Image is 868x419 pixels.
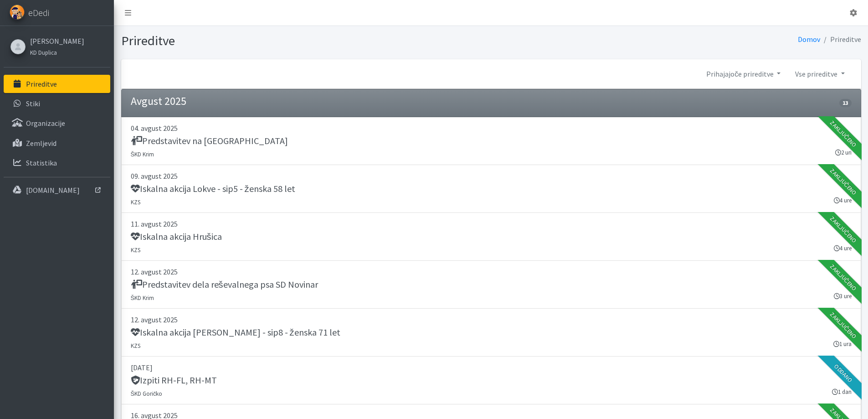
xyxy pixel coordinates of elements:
p: Organizacije [26,119,65,128]
p: 09. avgust 2025 [131,171,852,181]
a: Stiki [4,94,110,113]
small: KZS [131,198,140,206]
p: Statistika [26,158,57,167]
small: KZS [131,246,140,253]
h1: Prireditve [121,33,488,49]
a: 11. avgust 2025 Iskalna akcija Hrušica KZS 4 ure Zaključeno [121,213,861,261]
a: Prireditve [4,75,110,93]
small: ŠKD Krim [131,150,154,158]
a: 12. avgust 2025 Iskalna akcija [PERSON_NAME] - sip8 - ženska 71 let KZS 1 ura Zaključeno [121,309,861,357]
a: 04. avgust 2025 Predstavitev na [GEOGRAPHIC_DATA] ŠKD Krim 2 uri Zaključeno [121,117,861,165]
a: Prihajajoče prireditve [699,65,788,83]
a: 09. avgust 2025 Iskalna akcija Lokve - sip5 - ženska 58 let KZS 4 ure Zaključeno [121,165,861,213]
p: Zemljevid [26,139,56,148]
p: 04. avgust 2025 [131,123,852,134]
span: eDedi [28,6,49,20]
a: Vse prireditve [788,65,852,83]
a: Domov [798,35,820,44]
a: KD Duplica [30,47,84,57]
a: Organizacije [4,114,110,132]
a: [PERSON_NAME] [30,36,84,47]
p: Prireditve [26,79,57,88]
a: [DOMAIN_NAME] [4,181,110,199]
p: 12. avgust 2025 [131,266,852,277]
p: 12. avgust 2025 [131,314,852,325]
span: 13 [839,99,851,107]
p: [DATE] [131,362,852,373]
li: Prireditve [820,33,861,46]
a: [DATE] Izpiti RH-FL, RH-MT ŠKD Goričko 1 dan Oddano [121,357,861,404]
small: ŠKD Krim [131,294,154,301]
h5: Izpiti RH-FL, RH-MT [131,375,217,386]
small: ŠKD Goričko [131,390,163,397]
h4: Avgust 2025 [131,95,186,108]
h5: Iskalna akcija [PERSON_NAME] - sip8 - ženska 71 let [131,327,340,338]
small: KD Duplica [30,49,57,56]
img: eDedi [10,5,25,20]
a: Zemljevid [4,134,110,152]
a: 12. avgust 2025 Predstavitev dela reševalnega psa SD Novinar ŠKD Krim 3 ure Zaključeno [121,261,861,309]
p: 11. avgust 2025 [131,218,852,229]
h5: Predstavitev na [GEOGRAPHIC_DATA] [131,135,288,146]
p: [DOMAIN_NAME] [26,186,80,195]
p: Stiki [26,99,40,108]
small: KZS [131,342,140,349]
h5: Predstavitev dela reševalnega psa SD Novinar [131,279,318,290]
a: Statistika [4,154,110,172]
h5: Iskalna akcija Lokve - sip5 - ženska 58 let [131,183,295,194]
h5: Iskalna akcija Hrušica [131,231,222,242]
